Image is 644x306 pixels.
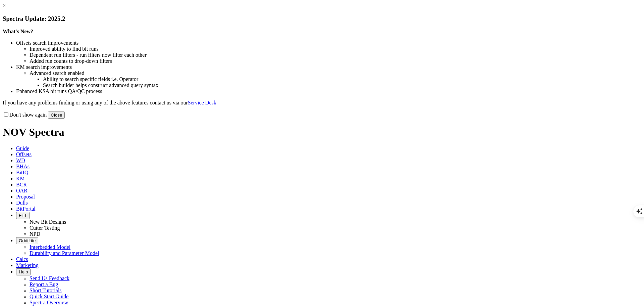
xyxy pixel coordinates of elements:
a: Durability and Parameter Model [30,250,99,256]
h3: Spectra Update: 2025.2 [3,15,641,23]
a: New Bit Designs [30,219,66,225]
span: Dulls [16,200,28,206]
a: Send Us Feedback [30,275,69,281]
a: Interbedded Model [30,244,70,250]
button: Close [48,112,65,119]
span: Offsets [16,151,32,157]
span: BitPortal [16,206,36,212]
span: Help [19,269,28,274]
a: Spectra Overview [30,300,68,305]
span: Calcs [16,256,28,262]
p: If you have any problems finding or using any of the above features contact us via our [3,100,641,106]
li: Offsets search improvements [16,40,641,46]
a: Report a Bug [30,281,58,287]
span: BitIQ [16,170,28,175]
span: Proposal [16,194,35,200]
span: BCR [16,182,27,187]
li: Advanced search enabled [30,70,641,76]
a: Short Tutorials [30,288,62,293]
li: Search builder helps construct advanced query syntax [43,82,641,88]
li: Improved ability to find bit runs [30,46,641,52]
li: Enhanced KSA bit runs QA/QC process [16,88,641,94]
li: Dependent run filters - run filters now filter each other [30,52,641,58]
h1: NOV Spectra [3,126,641,138]
span: Guide [16,145,29,151]
a: × [3,3,6,8]
li: Ability to search specific fields i.e. Operator [43,76,641,82]
span: WD [16,158,25,163]
a: Cutter Testing [30,225,60,231]
span: Marketing [16,262,39,268]
span: FTT [19,213,27,218]
span: OrbitLite [19,238,36,243]
span: OAR [16,188,28,193]
a: Service Desk [188,100,216,105]
a: Quick Start Guide [30,294,68,299]
li: Added run counts to drop-down filters [30,58,641,64]
span: KM [16,176,25,181]
span: BHAs [16,164,30,169]
li: KM search improvements [16,64,641,70]
input: Don't show again [4,112,8,117]
a: NPD [30,231,40,237]
strong: What's New? [3,29,33,34]
label: Don't show again [3,112,47,118]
